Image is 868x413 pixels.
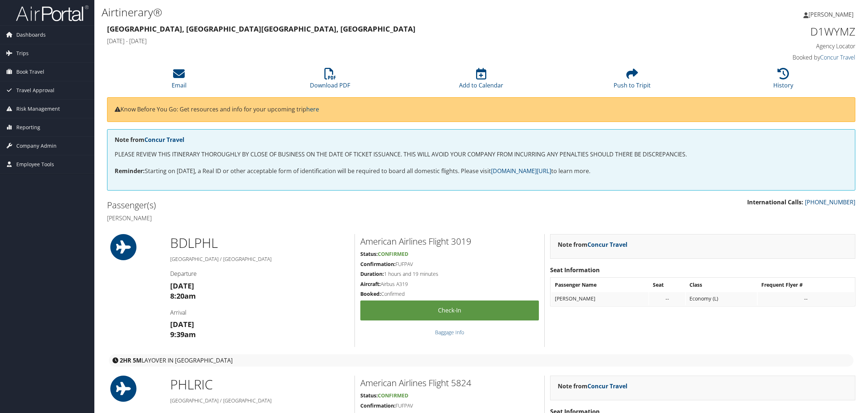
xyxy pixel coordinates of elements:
[172,72,187,89] a: Email
[773,72,793,89] a: History
[820,53,855,61] a: Concur Travel
[435,329,464,336] a: Baggage Info
[360,281,539,288] h5: Airbus A319
[107,24,415,34] strong: [GEOGRAPHIC_DATA], [GEOGRAPHIC_DATA] [GEOGRAPHIC_DATA], [GEOGRAPHIC_DATA]
[653,295,681,302] div: --
[803,4,861,25] a: [PERSON_NAME]
[378,392,408,399] span: Confirmed
[16,100,60,118] span: Risk Management
[761,295,851,302] div: --
[360,270,539,278] h5: 1 hours and 19 minutes
[360,300,539,320] a: Check-in
[16,81,54,99] span: Travel Approval
[170,291,196,301] strong: 8:20am
[360,235,539,248] h2: American Airlines Flight 3019
[102,5,608,20] h1: Airtinerary®
[558,382,627,390] strong: Note from
[144,136,184,144] a: Concur Travel
[115,167,848,176] p: Starting on [DATE], a Real ID or other acceptable form of identification will be required to boar...
[360,392,378,399] strong: Status:
[360,270,384,277] strong: Duration:
[16,63,44,81] span: Book Travel
[115,150,848,159] p: PLEASE REVIEW THIS ITINERARY THOROUGHLY BY CLOSE OF BUSINESS ON THE DATE OF TICKET ISSUANCE. THIS...
[107,214,476,222] h4: [PERSON_NAME]
[649,278,685,291] th: Seat
[360,402,539,409] h5: FUFPAV
[306,105,319,113] a: here
[16,5,89,22] img: airportal-logo.png
[550,266,600,274] strong: Seat Information
[170,281,194,291] strong: [DATE]
[107,37,666,45] h4: [DATE] - [DATE]
[686,292,757,305] td: Economy (L)
[360,261,539,268] h5: FUFPAV
[170,319,194,329] strong: [DATE]
[360,402,396,409] strong: Confirmation:
[551,292,648,305] td: [PERSON_NAME]
[170,330,196,339] strong: 9:39am
[170,308,349,316] h4: Arrival
[170,376,349,394] h1: PHL RIC
[170,270,349,278] h4: Departure
[558,241,627,249] strong: Note from
[747,198,803,206] strong: International Calls:
[491,167,551,175] a: [DOMAIN_NAME][URL]
[107,199,476,211] h2: Passenger(s)
[170,397,349,404] h5: [GEOGRAPHIC_DATA] / [GEOGRAPHIC_DATA]
[360,290,381,297] strong: Booked:
[676,53,855,61] h4: Booked by
[808,11,853,19] span: [PERSON_NAME]
[587,241,627,249] a: Concur Travel
[360,250,378,257] strong: Status:
[115,105,848,114] p: Know Before You Go: Get resources and info for your upcoming trip
[16,137,57,155] span: Company Admin
[109,354,853,367] div: layover in [GEOGRAPHIC_DATA]
[360,377,539,389] h2: American Airlines Flight 5824
[614,72,651,89] a: Push to Tripit
[115,136,184,144] strong: Note from
[170,234,349,252] h1: BDL PHL
[676,42,855,50] h4: Agency Locator
[16,44,29,62] span: Trips
[758,278,854,291] th: Frequent Flyer #
[16,118,40,136] span: Reporting
[459,72,503,89] a: Add to Calendar
[16,155,54,173] span: Employee Tools
[805,198,855,206] a: [PHONE_NUMBER]
[551,278,648,291] th: Passenger Name
[587,382,627,390] a: Concur Travel
[16,26,46,44] span: Dashboards
[120,356,142,364] strong: 2HR 5M
[360,261,396,267] strong: Confirmation:
[360,281,381,287] strong: Aircraft:
[378,250,408,257] span: Confirmed
[310,72,350,89] a: Download PDF
[170,255,349,263] h5: [GEOGRAPHIC_DATA] / [GEOGRAPHIC_DATA]
[360,290,539,298] h5: Confirmed
[686,278,757,291] th: Class
[115,167,145,175] strong: Reminder:
[676,24,855,39] h1: D1WYMZ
